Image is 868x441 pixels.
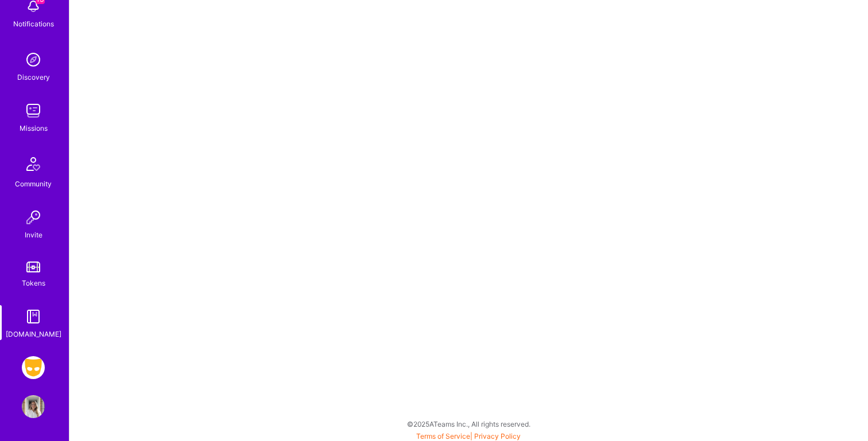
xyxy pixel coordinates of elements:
[22,206,45,229] img: Invite
[22,305,45,328] img: guide book
[20,150,47,178] img: Community
[22,395,45,418] img: User Avatar
[25,229,42,241] div: Invite
[69,409,868,438] div: © 2025 ATeams Inc., All rights reserved.
[17,71,50,83] div: Discovery
[22,277,45,289] div: Tokens
[19,395,48,418] a: User Avatar
[6,328,61,340] div: [DOMAIN_NAME]
[20,122,48,134] div: Missions
[22,356,45,379] img: Grindr: Data + FE + CyberSecurity + QA
[22,48,45,71] img: discovery
[474,432,521,440] a: Privacy Policy
[416,432,521,440] span: |
[26,262,40,272] img: tokens
[13,18,54,30] div: Notifications
[19,356,48,379] a: Grindr: Data + FE + CyberSecurity + QA
[15,178,52,190] div: Community
[22,99,45,122] img: teamwork
[416,432,470,440] a: Terms of Service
